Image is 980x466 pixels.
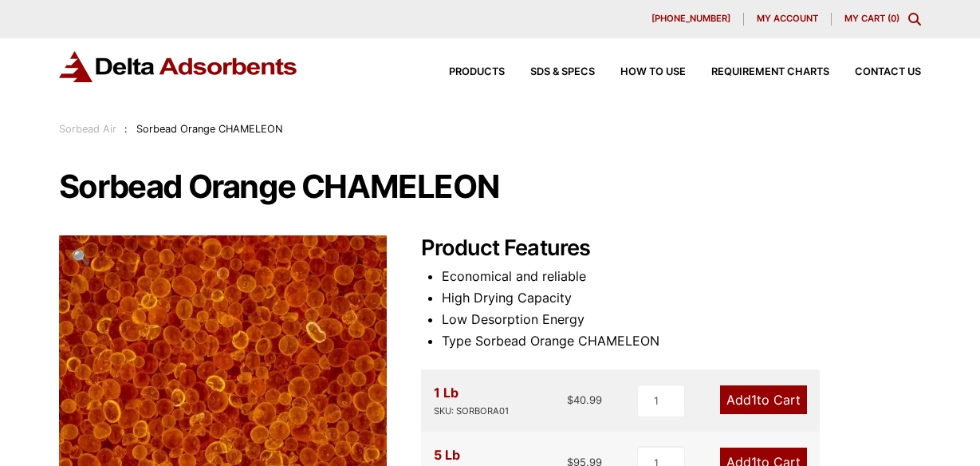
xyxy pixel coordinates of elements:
[891,13,896,24] span: 0
[136,123,283,135] span: Sorbead Orange CHAMELEON
[442,309,921,330] li: Low Desorption Energy
[711,67,829,77] span: Requirement Charts
[434,404,509,419] div: SKU: SORBORA01
[844,13,899,24] a: My Cart (0)
[442,287,921,309] li: High Drying Capacity
[651,14,730,23] span: [PHONE_NUMBER]
[442,330,921,352] li: Type Sorbead Orange CHAMELEON
[59,235,103,279] a: View full-screen image gallery
[757,14,818,23] span: My account
[686,67,829,77] a: Requirement Charts
[530,67,595,77] span: SDS & SPECS
[505,67,595,77] a: SDS & SPECS
[423,67,505,77] a: Products
[567,393,602,406] bdi: 40.99
[434,382,509,419] div: 1 Lb
[829,67,921,77] a: Contact Us
[59,51,298,82] img: Delta Adsorbents
[442,266,921,287] li: Economical and reliable
[124,123,128,135] span: :
[908,13,921,26] div: Toggle Modal Content
[855,67,921,77] span: Contact Us
[72,248,90,266] span: 🔍
[449,67,505,77] span: Products
[59,123,116,135] a: Sorbead Air
[567,393,573,406] span: $
[744,13,832,26] a: My account
[639,13,744,26] a: [PHONE_NUMBER]
[59,390,387,406] a: Sorbead Orange CHAMELEON
[595,67,686,77] a: How to Use
[751,392,757,408] span: 1
[421,235,921,262] h2: Product Features
[59,170,922,203] h1: Sorbead Orange CHAMELEON
[620,67,686,77] span: How to Use
[720,385,807,414] a: Add1to Cart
